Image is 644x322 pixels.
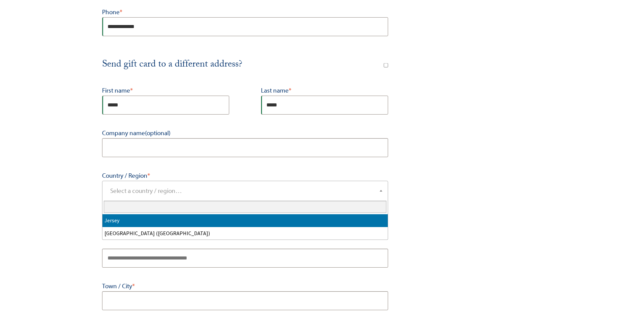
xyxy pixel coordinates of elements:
li: [GEOGRAPHIC_DATA] ([GEOGRAPHIC_DATA]) [102,227,388,240]
span: (optional) [145,129,170,137]
li: Jersey [102,214,388,227]
label: Phone [102,7,388,17]
label: Country / Region [102,171,388,181]
span: Country / Region [102,181,388,201]
span: Send gift card to a different address? [102,57,242,73]
label: Company name [102,128,388,138]
label: Town / City [102,281,388,291]
input: Send gift card to a different address? [384,63,388,67]
label: First name [102,85,229,96]
label: Last name [261,85,388,96]
span: Select a country / region… [110,187,182,195]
